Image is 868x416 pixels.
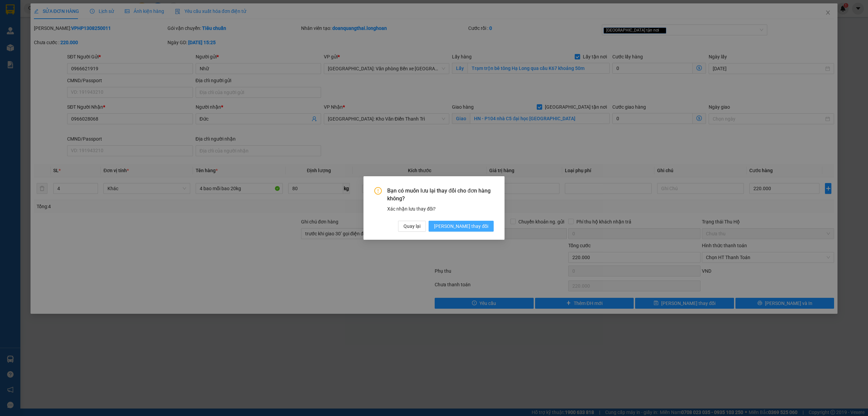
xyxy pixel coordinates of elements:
button: Quay lại [398,221,426,232]
span: Bạn có muốn lưu lại thay đổi cho đơn hàng không? [387,187,494,202]
span: [PERSON_NAME] thay đổi [434,222,488,230]
span: exclamation-circle [374,187,382,195]
button: [PERSON_NAME] thay đổi [429,221,494,232]
span: Quay lại [403,222,420,230]
div: Xác nhận lưu thay đổi? [387,205,494,213]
